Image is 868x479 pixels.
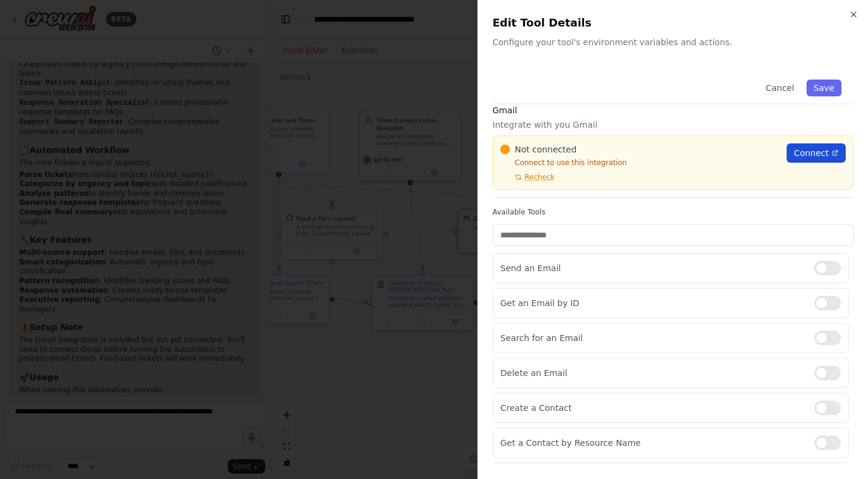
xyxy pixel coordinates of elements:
p: Integrate with you Gmail [492,119,854,131]
p: Configure your tool's environment variables and actions. [492,36,854,48]
button: Save [807,80,841,96]
p: Search for an Email [500,332,805,344]
p: Get a Contact by Resource Name [500,437,805,449]
h2: Edit Tool Details [492,14,854,31]
a: Connect [787,143,846,163]
p: Create a Contact [500,402,805,414]
button: Recheck [500,172,555,182]
p: Get an Email by ID [500,297,805,309]
h3: Gmail [492,104,854,116]
p: Delete an Email [500,367,805,379]
p: Send an Email [500,262,805,274]
span: Recheck [524,172,555,182]
span: Connect [794,147,829,159]
label: Available Tools [492,207,854,217]
span: Not connected [515,143,576,155]
button: Cancel [758,80,801,96]
p: Connect to use this integration [500,158,779,167]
